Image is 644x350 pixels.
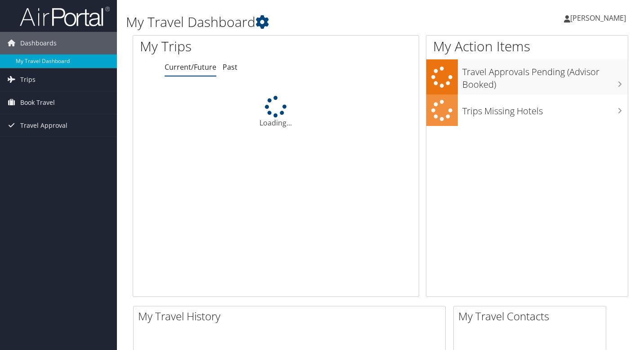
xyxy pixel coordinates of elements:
[140,37,293,56] h1: My Trips
[462,61,628,91] h3: Travel Approvals Pending (Advisor Booked)
[133,96,419,128] div: Loading...
[426,94,628,126] a: Trips Missing Hotels
[462,100,628,117] h3: Trips Missing Hotels
[126,13,465,31] h1: My Travel Dashboard
[426,37,628,56] h1: My Action Items
[20,114,67,137] span: Travel Approval
[20,6,110,27] img: airportal-logo.png
[564,4,635,31] a: [PERSON_NAME]
[165,62,216,72] a: Current/Future
[138,309,445,324] h2: My Travel History
[426,59,628,94] a: Travel Approvals Pending (Advisor Booked)
[570,13,626,23] span: [PERSON_NAME]
[20,68,36,91] span: Trips
[20,32,57,54] span: Dashboards
[223,62,237,72] a: Past
[20,91,55,114] span: Book Travel
[458,309,606,324] h2: My Travel Contacts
